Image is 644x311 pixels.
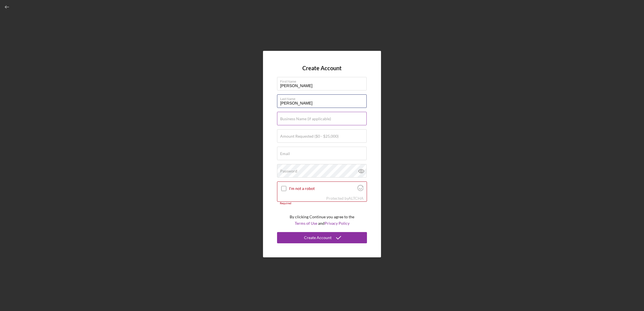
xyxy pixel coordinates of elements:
[289,186,356,191] label: I'm not a robot
[280,169,297,173] label: Password
[325,221,350,226] a: Privacy Policy
[295,221,317,226] a: Terms of Use
[280,134,339,139] label: Amount Requested ($0 - $25,000)
[290,214,354,226] p: By clicking Continue you agree to the and
[280,95,367,101] label: Last Name
[280,151,290,156] label: Email
[326,196,364,201] div: Protected by
[357,187,364,192] a: Visit Altcha.org
[304,232,332,243] div: Create Account
[277,232,367,243] button: Create Account
[280,117,331,121] label: Business Name (if applicable)
[302,65,342,71] h4: Create Account
[348,196,364,201] a: Visit Altcha.org
[277,202,367,205] div: Required
[280,77,367,83] label: First Name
